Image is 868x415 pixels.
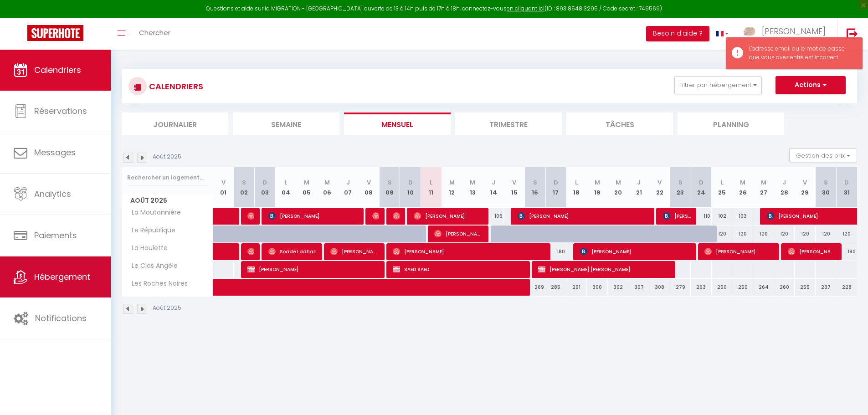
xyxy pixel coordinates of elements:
[34,105,87,117] span: Réservations
[816,279,837,296] div: 237
[580,243,692,260] span: [PERSON_NAME]
[608,279,629,296] div: 302
[712,208,733,225] div: 102
[753,279,774,296] div: 264
[836,225,857,242] div: 120
[421,167,442,208] th: 11
[483,167,504,208] th: 14
[512,178,516,187] abbr: V
[393,207,400,225] span: [PERSON_NAME]
[359,167,380,208] th: 08
[507,5,544,12] a: en cliquant ici
[330,243,379,260] span: [PERSON_NAME]
[732,208,753,225] div: 103
[836,279,857,296] div: 228
[789,149,857,162] button: Gestion des prix
[504,167,525,208] th: 15
[538,261,671,278] span: [PERSON_NAME] [PERSON_NAME]
[317,167,338,208] th: 06
[462,167,483,208] th: 13
[296,167,317,208] th: 05
[153,304,181,313] p: Août 2025
[524,167,545,208] th: 16
[455,113,562,135] li: Trimestre
[670,279,691,296] div: 279
[795,167,816,208] th: 29
[587,279,608,296] div: 300
[388,178,392,187] abbr: S
[753,225,774,242] div: 120
[400,167,421,208] th: 10
[749,45,853,62] div: L'adresse email ou le mot de passe que vous avez entré est incorrect
[824,178,828,187] abbr: S
[393,243,546,260] span: [PERSON_NAME]
[712,279,733,296] div: 250
[649,167,670,208] th: 22
[761,178,766,187] abbr: M
[393,261,525,278] span: SAED SAED
[836,243,857,260] div: 180
[795,279,816,296] div: 255
[545,279,566,296] div: 285
[774,225,795,242] div: 120
[262,178,267,187] abbr: D
[774,279,795,296] div: 260
[691,208,712,225] div: 110
[275,167,296,208] th: 04
[816,167,837,208] th: 30
[663,207,691,225] span: [PERSON_NAME]
[127,169,208,186] input: Rechercher un logement...
[657,178,662,187] abbr: V
[147,76,203,97] h3: CALENDRIERS
[836,167,857,208] th: 31
[575,178,578,187] abbr: L
[742,26,756,36] img: ...
[247,243,254,260] span: [PERSON_NAME]
[255,167,276,208] th: 03
[34,188,71,200] span: Analytics
[123,208,183,218] span: La Moutonnière
[803,178,807,187] abbr: V
[324,178,330,187] abbr: M
[247,261,380,278] span: [PERSON_NAME]
[34,230,77,241] span: Paiements
[774,167,795,208] th: 28
[213,167,234,208] th: 01
[233,113,339,135] li: Semaine
[122,194,213,207] span: Août 2025
[595,178,600,187] abbr: M
[545,243,566,260] div: 180
[740,178,745,187] abbr: M
[628,167,649,208] th: 21
[753,167,774,208] th: 27
[691,167,712,208] th: 24
[153,153,181,161] p: Août 2025
[587,167,608,208] th: 19
[646,26,709,41] button: Besoin d'aide ?
[234,167,255,208] th: 02
[338,167,359,208] th: 07
[408,178,413,187] abbr: D
[518,207,650,225] span: [PERSON_NAME]
[732,167,753,208] th: 26
[616,178,621,187] abbr: M
[566,279,587,296] div: 291
[732,225,753,242] div: 120
[304,178,309,187] abbr: M
[732,279,753,296] div: 250
[122,113,228,135] li: Journalier
[470,178,475,187] abbr: M
[816,225,837,242] div: 120
[442,167,462,208] th: 12
[247,207,254,225] span: [PERSON_NAME]
[762,26,826,37] span: [PERSON_NAME]
[788,243,837,260] span: [PERSON_NAME]
[123,243,170,253] span: La Houlette
[533,178,537,187] abbr: S
[123,261,180,271] span: Le Clos Angèle
[344,113,451,135] li: Mensuel
[27,25,83,41] img: Super Booking
[844,178,849,187] abbr: D
[795,225,816,242] div: 120
[649,279,670,296] div: 308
